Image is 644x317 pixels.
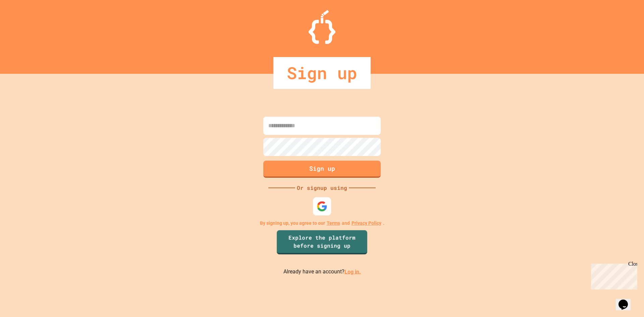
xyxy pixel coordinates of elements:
a: Explore the platform before signing up [277,230,367,254]
img: google-icon.svg [317,201,328,212]
iframe: chat widget [588,261,637,289]
iframe: chat widget [616,290,637,310]
div: Sign up [273,57,371,89]
p: Already have an account? [283,268,361,276]
div: Or signup using [295,184,349,192]
a: Privacy Policy [352,220,381,227]
a: Log in. [344,268,361,275]
img: Logo.svg [309,10,335,44]
a: Terms [327,220,340,227]
button: Sign up [263,161,381,178]
div: Chat with us now!Close [3,3,46,43]
p: By signing up, you agree to our and . [260,220,384,227]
